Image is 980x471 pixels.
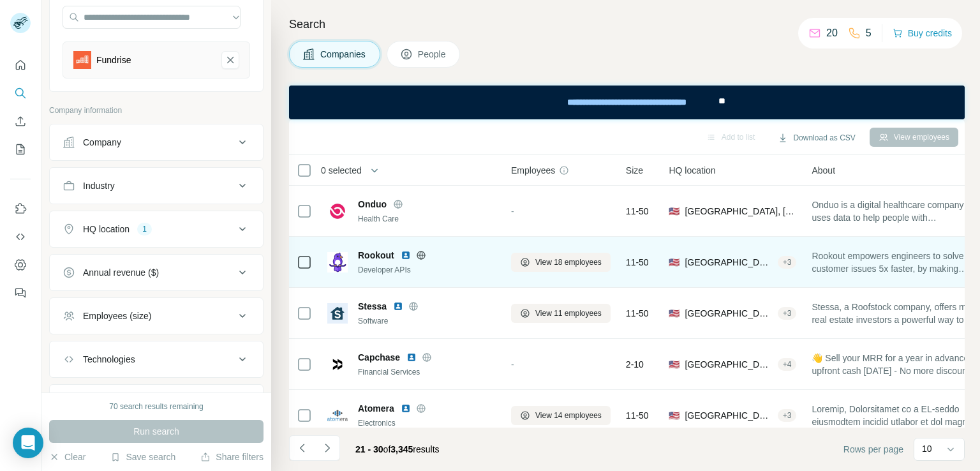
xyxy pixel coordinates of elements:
[511,253,611,272] button: View 18 employees
[83,223,130,235] div: HQ location
[669,205,679,218] span: 🇺🇸
[669,256,679,269] span: 🇺🇸
[358,249,394,262] span: Rookout
[10,82,31,105] button: Search
[358,351,400,364] span: Capchase
[110,451,175,463] button: Save search
[83,310,151,322] div: Employees (size)
[778,410,797,421] div: + 3
[10,225,31,248] button: Use Surfe API
[10,110,31,133] button: Enrich CSV
[778,308,797,319] div: + 3
[778,359,797,370] div: + 4
[83,266,159,279] div: Annual revenue ($)
[137,223,152,235] div: 1
[50,257,263,288] button: Annual revenue ($)
[50,387,263,418] button: Keywords
[50,214,263,244] button: HQ location1
[49,105,264,116] p: Company information
[626,307,649,320] span: 11-50
[320,48,367,61] span: Companies
[358,300,387,313] span: Stessa
[83,353,135,366] div: Technologies
[327,303,348,324] img: Logo of Stessa
[893,24,952,42] button: Buy credits
[669,164,715,177] span: HQ location
[511,359,514,370] span: -
[626,409,649,422] span: 11-50
[685,256,772,269] span: [GEOGRAPHIC_DATA], [US_STATE]
[778,257,797,268] div: + 3
[96,54,131,66] div: Fundrise
[358,264,496,276] div: Developer APIs
[221,51,239,69] button: Fundrise-remove-button
[390,444,413,454] span: 3,345
[393,301,403,311] img: LinkedIn logo
[685,307,772,320] span: [GEOGRAPHIC_DATA], [US_STATE]
[73,51,91,69] img: Fundrise-logo
[826,26,838,41] p: 20
[535,410,602,421] span: View 14 employees
[355,444,383,454] span: 21 - 30
[535,257,602,268] span: View 18 employees
[50,170,263,201] button: Industry
[289,86,965,119] iframe: Banner
[812,164,835,177] span: About
[511,406,611,425] button: View 14 employees
[401,250,411,260] img: LinkedIn logo
[669,307,679,320] span: 🇺🇸
[10,54,31,77] button: Quick start
[626,164,643,177] span: Size
[401,403,411,414] img: LinkedIn logo
[200,451,264,463] button: Share filters
[315,435,340,461] button: Navigate to next page
[10,253,31,276] button: Dashboard
[13,428,43,458] div: Open Intercom Messenger
[327,252,348,273] img: Logo of Rookout
[511,304,611,323] button: View 11 employees
[511,164,555,177] span: Employees
[358,198,387,211] span: Onduo
[383,444,391,454] span: of
[535,308,602,319] span: View 11 employees
[685,409,772,422] span: [GEOGRAPHIC_DATA], [US_STATE]
[626,358,644,371] span: 2-10
[327,201,348,221] img: Logo of Onduo
[406,352,417,363] img: LinkedIn logo
[10,281,31,304] button: Feedback
[669,409,679,422] span: 🇺🇸
[50,301,263,331] button: Employees (size)
[109,401,203,412] div: 70 search results remaining
[355,444,440,454] span: results
[866,26,872,41] p: 5
[327,405,348,426] img: Logo of Atomera
[10,197,31,220] button: Use Surfe on LinkedIn
[418,48,447,61] span: People
[685,358,772,371] span: [GEOGRAPHIC_DATA], [US_STATE]
[289,15,965,33] h4: Search
[83,179,115,192] div: Industry
[626,256,649,269] span: 11-50
[50,344,263,375] button: Technologies
[50,127,263,158] button: Company
[358,402,394,415] span: Atomera
[358,315,496,327] div: Software
[10,138,31,161] button: My lists
[358,417,496,429] div: Electronics
[358,213,496,225] div: Health Care
[843,443,903,456] span: Rows per page
[511,206,514,216] span: -
[321,164,362,177] span: 0 selected
[669,358,679,371] span: 🇺🇸
[289,435,315,461] button: Navigate to previous page
[769,128,864,147] button: Download as CSV
[49,451,85,463] button: Clear
[83,136,121,149] div: Company
[327,354,348,375] img: Logo of Capchase
[358,366,496,378] div: Financial Services
[922,442,932,455] p: 10
[626,205,649,218] span: 11-50
[685,205,796,218] span: [GEOGRAPHIC_DATA], [GEOGRAPHIC_DATA]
